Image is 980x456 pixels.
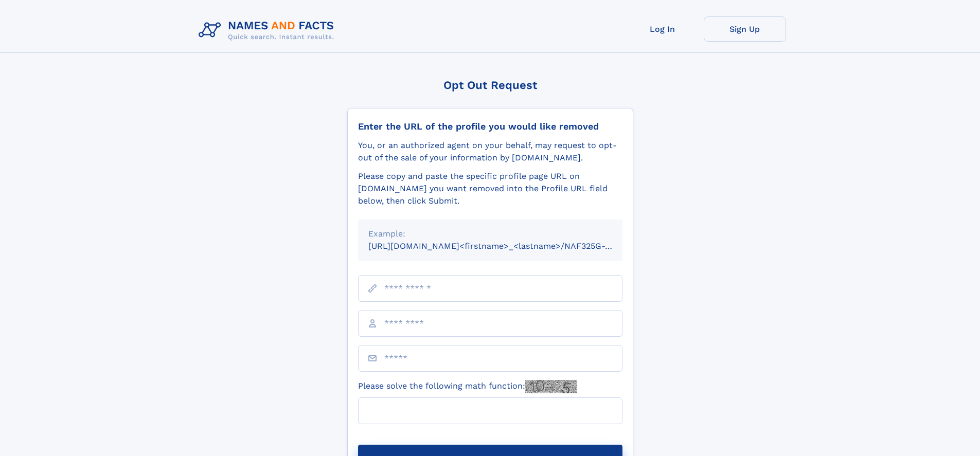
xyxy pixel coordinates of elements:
[368,241,642,251] small: [URL][DOMAIN_NAME]<firstname>_<lastname>/NAF325G-xxxxxxxx
[347,79,633,92] div: Opt Out Request
[358,121,622,132] div: Enter the URL of the profile you would like removed
[704,16,786,42] a: Sign Up
[358,139,622,164] div: You, or an authorized agent on your behalf, may request to opt-out of the sale of your informatio...
[368,228,612,240] div: Example:
[358,170,622,207] div: Please copy and paste the specific profile page URL on [DOMAIN_NAME] you want removed into the Pr...
[621,16,704,42] a: Log In
[358,380,577,393] label: Please solve the following math function:
[194,16,343,44] img: Logo Names and Facts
